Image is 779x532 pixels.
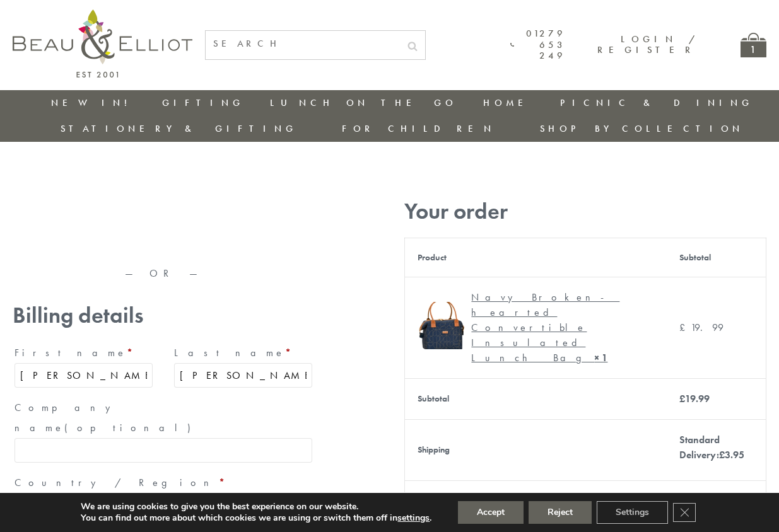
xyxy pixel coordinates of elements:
[405,238,667,277] th: Product
[679,433,744,461] label: Standard Delivery:
[540,122,744,135] a: Shop by collection
[342,122,495,135] a: For Children
[741,33,766,57] a: 1
[673,503,696,522] button: Close GDPR Cookie Banner
[719,448,725,461] span: £
[10,225,317,255] iframe: Secure express checkout frame
[597,33,696,56] a: Login / Register
[418,290,654,366] a: Navy Broken-hearted Convertible Insulated Lunch Bag Navy Broken-hearted Convertible Insulated Lun...
[61,122,297,135] a: Stationery & Gifting
[471,290,645,366] div: Navy Broken-hearted Convertible Insulated Lunch Bag
[81,501,431,512] p: We are using cookies to give you the best experience on our website.
[719,448,744,461] bdi: 3.95
[458,501,524,524] button: Accept
[594,351,607,364] strong: × 1
[679,392,685,405] span: £
[13,268,314,279] p: — OR —
[560,96,753,109] a: Picnic & Dining
[529,501,592,524] button: Reject
[679,392,710,405] bdi: 19.99
[679,321,691,334] span: £
[270,96,457,109] a: Lunch On The Go
[405,378,667,419] th: Subtotal
[10,194,317,224] iframe: Secure express checkout frame
[404,199,766,224] h3: Your order
[15,473,312,493] label: Country / Region
[174,343,312,363] label: Last name
[162,96,244,109] a: Gifting
[13,303,314,328] h3: Billing details
[483,96,534,109] a: Home
[418,302,465,349] img: Navy Broken-hearted Convertible Insulated Lunch Bag
[13,9,192,78] img: logo
[405,419,667,480] th: Shipping
[51,96,136,109] a: New in!
[206,31,400,57] input: SEARCH
[397,512,430,524] button: settings
[15,343,153,363] label: First name
[15,398,312,438] label: Company name
[64,421,198,434] span: (optional)
[15,492,223,505] strong: [GEOGRAPHIC_DATA] ([GEOGRAPHIC_DATA])
[679,321,723,334] bdi: 19.99
[510,28,566,61] a: 01279 653 249
[81,512,431,524] p: You can find out more about which cookies we are using or switch them off in .
[667,238,766,277] th: Subtotal
[597,501,668,524] button: Settings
